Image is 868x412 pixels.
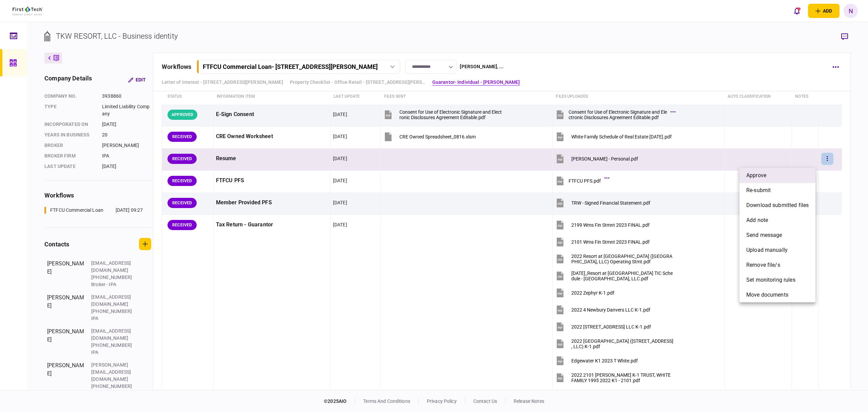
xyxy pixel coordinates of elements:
[746,261,780,269] span: remove file/s
[746,171,766,180] span: approve
[746,231,782,239] span: send message
[746,201,809,209] span: download submitted files
[746,276,795,284] span: set monitoring rules
[746,246,788,254] span: upload manually
[746,291,788,299] span: Move documents
[746,216,768,224] span: add note
[746,186,771,194] span: re-submit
